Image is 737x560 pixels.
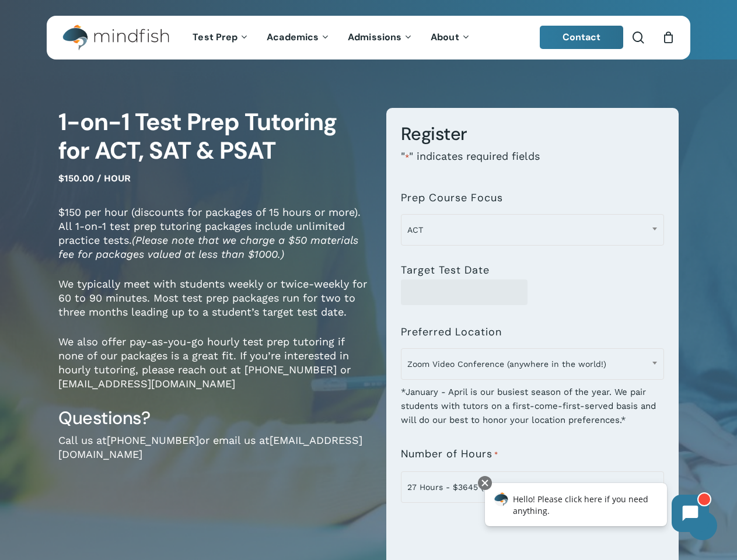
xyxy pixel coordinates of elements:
span: 27 Hours - $3645 (targeting 5+ / 200+ point improvement on ACT / SAT; reg. $4050) [401,475,663,499]
header: Main Menu [47,16,690,60]
span: Zoom Video Conference (anywhere in the world!) [401,352,663,376]
span: $150.00 / hour [58,173,131,184]
h3: Register [401,123,664,145]
a: Test Prep [184,33,258,43]
a: About [422,33,480,43]
a: Cart [662,31,675,44]
span: Zoom Video Conference (anywhere in the world!) [401,348,664,380]
label: Preferred Location [401,326,502,338]
span: ACT [401,218,663,242]
label: Number of Hours [401,448,498,461]
h1: 1-on-1 Test Prep Tutoring for ACT, SAT & PSAT [58,108,369,166]
label: Target Test Date [401,264,490,276]
span: Contact [563,31,601,43]
h3: Questions? [58,407,369,429]
span: Test Prep [193,31,237,43]
a: Contact [540,26,624,49]
span: About [431,31,459,43]
div: *January - April is our busiest season of the year. We pair students with tutors on a first-come-... [401,377,664,427]
a: Admissions [339,33,422,43]
span: 27 Hours - $3645 (targeting 5+ / 200+ point improvement on ACT / SAT; reg. $4050) [401,471,664,503]
span: Academics [267,31,319,43]
p: Call us at or email us at [58,433,369,477]
span: Admissions [348,31,401,43]
p: " " indicates required fields [401,149,664,180]
iframe: Chatbot [473,474,721,544]
p: We also offer pay-as-you-go hourly test prep tutoring if none of our packages is a great fit. If ... [58,335,369,407]
a: [PHONE_NUMBER] [107,434,199,446]
p: $150 per hour (discounts for packages of 15 hours or more). All 1-on-1 test prep tutoring package... [58,205,369,277]
em: (Please note that we charge a $50 materials fee for packages valued at less than $1000.) [58,234,358,260]
nav: Main Menu [184,16,479,60]
label: Prep Course Focus [401,192,503,204]
span: ACT [401,214,664,246]
p: We typically meet with students weekly or twice-weekly for 60 to 90 minutes. Most test prep packa... [58,277,369,335]
a: Academics [258,33,339,43]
